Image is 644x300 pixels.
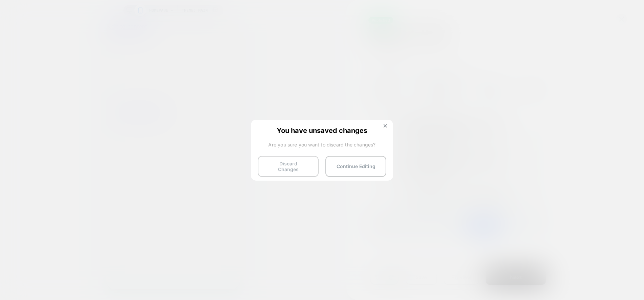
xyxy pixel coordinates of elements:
[9,87,58,95] span: VANILLA ICING
[258,156,319,177] button: Discard Changes
[384,124,387,128] img: close
[258,142,386,147] span: Are you sure you want to discard the changes?
[258,126,386,133] span: You have unsaved changes
[325,156,386,177] button: Continue Editing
